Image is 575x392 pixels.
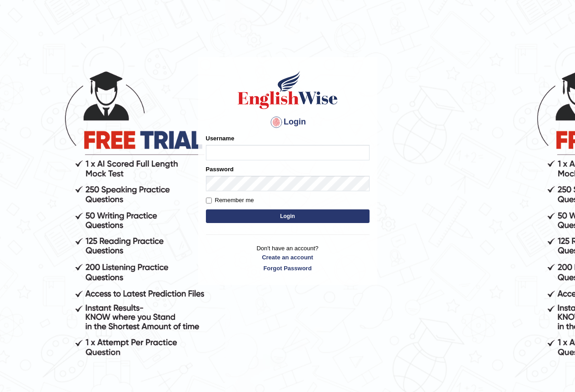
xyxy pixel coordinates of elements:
[206,196,254,205] label: Remember me
[206,264,370,273] a: Forgot Password
[206,244,370,272] p: Don't have an account?
[206,165,234,174] label: Password
[206,134,235,143] label: Username
[236,69,340,110] img: Logo of English Wise sign in for intelligent practice with AI
[206,198,212,203] input: Remember me
[206,115,370,129] h4: Login
[206,209,370,223] button: Login
[206,253,370,262] a: Create an account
